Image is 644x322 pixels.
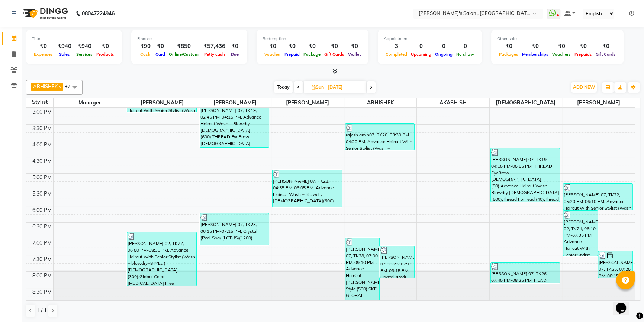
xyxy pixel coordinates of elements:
div: 8:00 PM [31,272,53,280]
div: ₹0 [497,42,520,51]
div: 3:00 PM [31,108,53,116]
div: ₹90 [137,42,154,51]
span: [PERSON_NAME] [562,98,635,107]
span: Upcoming [409,52,433,57]
div: [PERSON_NAME] 07, TK23, 06:15 PM-07:15 PM, Crystal (Pedi Spa) (LOTUS)(1200) [200,213,269,245]
span: Prepaids [573,52,594,57]
div: ₹0 [520,42,550,51]
div: ₹0 [228,42,241,51]
div: ₹850 [167,42,200,51]
span: Card [154,52,167,57]
div: 5:00 PM [31,174,53,181]
a: x [58,83,61,89]
span: Manager [54,98,126,107]
span: [PERSON_NAME] [126,98,199,107]
div: 0 [454,42,476,51]
img: logo [19,3,70,24]
div: 7:30 PM [31,255,53,263]
span: Vouchers [550,52,573,57]
div: ₹57,436 [200,42,228,51]
span: Prepaid [283,52,302,57]
div: 4:00 PM [31,141,53,149]
span: ADD NEW [573,84,595,90]
div: ₹940 [74,42,94,51]
span: AKASH SH [417,98,489,107]
div: 6:30 PM [31,223,53,231]
span: Gift Cards [594,52,618,57]
div: [PERSON_NAME] 07, TK26, 07:45 PM-08:25 PM, HEAD MASSAGE [DEMOGRAPHIC_DATA] AROMA OIL (500),THREAD... [491,263,560,283]
span: Services [74,52,94,57]
div: [PERSON_NAME] 07, TK22, 05:20 PM-06:10 PM, Advance Haircut With Senior Stylist (Wash + blowdry+ST... [563,184,632,210]
div: [PERSON_NAME] 07, TK19, 02:45 PM-04:15 PM, Advance Haircut Wash + Blowdry [DEMOGRAPHIC_DATA](600)... [200,99,269,147]
div: 8:30 PM [31,288,53,296]
div: [PERSON_NAME] 02, TK24, 06:10 PM-07:35 PM, Advance Haircut With Senior Stylist (Wash + blowdry+ST... [563,211,598,256]
div: Stylist [26,98,53,106]
div: 5:30 PM [31,190,53,198]
div: ₹0 [573,42,594,51]
span: Sales [57,52,72,57]
div: Finance [137,36,241,42]
b: 08047224946 [82,3,115,24]
span: Completed [384,52,409,57]
div: ₹940 [55,42,74,51]
div: 6:00 PM [31,206,53,214]
div: [PERSON_NAME] 07, TK21, 04:55 PM-06:05 PM, Advance Haircut Wash + Blowdry [DEMOGRAPHIC_DATA](600) [273,170,342,207]
div: ₹0 [550,42,573,51]
iframe: chat widget [613,292,637,315]
span: [PERSON_NAME] [271,98,344,107]
div: Total [32,36,116,42]
span: ABHISHEK [344,98,417,107]
div: ₹0 [283,42,302,51]
div: ₹0 [32,42,55,51]
div: Redemption [263,36,363,42]
span: No show [454,52,476,57]
div: ₹0 [346,42,363,51]
span: Cash [138,52,152,57]
span: Wallet [346,52,363,57]
span: Due [229,52,241,57]
span: Petty cash [202,52,227,57]
span: Online/Custom [167,52,200,57]
span: [DEMOGRAPHIC_DATA] [490,98,562,107]
span: Memberships [520,52,550,57]
div: [PERSON_NAME] 02, TK27, 06:50 PM-08:30 PM, Advance Haircut With Senior Stylist (Wash + blowdry+ST... [127,232,196,286]
div: Other sales [497,36,618,42]
div: ₹0 [154,42,167,51]
div: ₹0 [94,42,116,51]
span: Expenses [32,52,55,57]
span: ABHISHEK [33,83,58,89]
span: Products [94,52,116,57]
div: 7:00 PM [31,239,53,247]
span: [PERSON_NAME] [199,98,271,107]
div: [PERSON_NAME] 07, TK19, 04:15 PM-05:55 PM, THREAD EyeBrow [DEMOGRAPHIC_DATA] (50),Advance Haircut... [491,148,560,202]
div: [PERSON_NAME] 07, TK25, 07:25 PM-08:15 PM, CLEAN SHAVE (150),Classic HairCut (wash +style )(250) [598,251,632,278]
span: 1 / 1 [36,307,47,315]
div: ₹0 [594,42,618,51]
span: Package [302,52,322,57]
div: Appointment [384,36,476,42]
div: 3 [384,42,409,51]
div: [PERSON_NAME] 07, TK23, 07:15 PM-08:15 PM, Crystal (Pedi Spa) (LOTUS)(1200) [380,246,414,278]
span: Packages [497,52,520,57]
span: Gift Cards [322,52,346,57]
div: rajesh amin07, TK20, 03:30 PM-04:20 PM, Advance Haircut With Senior Stylist (Wash + blowdry+STYLE... [345,124,415,150]
div: ₹0 [322,42,346,51]
div: ₹0 [263,42,283,51]
span: Ongoing [433,52,454,57]
span: Voucher [263,52,283,57]
div: 3:30 PM [31,125,53,132]
div: 4:30 PM [31,157,53,165]
div: ₹0 [302,42,322,51]
button: ADD NEW [571,82,597,93]
div: 0 [409,42,433,51]
div: [PERSON_NAME] 07, TK28, 07:00 PM-09:10 PM, Advance HairCut +[PERSON_NAME] Style (500),SKF GLOBAL ... [345,238,380,302]
input: 2025-08-31 [326,82,363,93]
span: Today [274,81,293,93]
span: Sun [310,84,326,90]
div: 0 [433,42,454,51]
span: +7 [65,83,76,89]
